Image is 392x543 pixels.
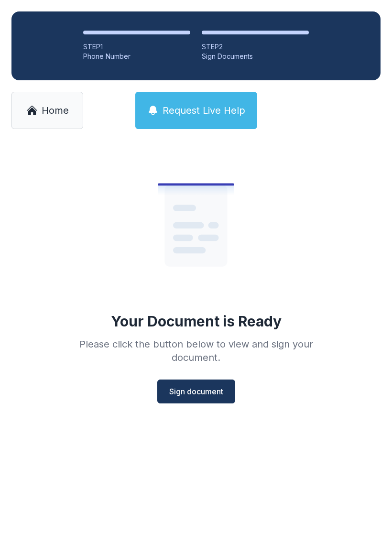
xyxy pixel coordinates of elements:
span: Home [42,104,69,117]
span: Sign document [169,386,223,397]
div: Your Document is Ready [111,313,282,330]
div: STEP 2 [202,42,309,52]
div: Please click the button below to view and sign your document. [58,337,334,364]
div: STEP 1 [83,42,190,52]
div: Phone Number [83,52,190,61]
div: Sign Documents [202,52,309,61]
span: Request Live Help [163,104,245,117]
